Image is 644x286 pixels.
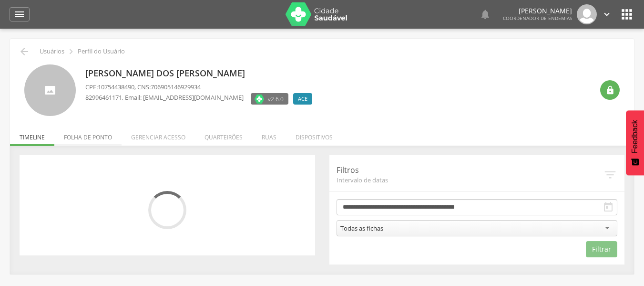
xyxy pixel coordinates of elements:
p: Perfil do Usuário [78,48,125,55]
a:  [10,7,30,21]
span: 706905146929934 [151,83,201,91]
span: Intervalo de datas [337,176,603,184]
span: ACE [298,95,307,103]
li: Gerenciar acesso [122,124,195,146]
i:  [480,9,491,20]
div: Todas as fichas [340,224,383,233]
li: Quarteirões [195,124,252,146]
i:  [605,85,615,95]
p: [PERSON_NAME] [503,8,572,14]
a:  [480,4,491,24]
i:  [603,168,617,182]
button: Feedback - Mostrar pesquisa [626,110,644,175]
i:  [66,46,76,57]
span: Feedback [631,120,639,153]
span: Coordenador de Endemias [503,15,572,21]
span: 10754438490 [98,83,134,91]
li: Folha de ponto [54,124,122,146]
i:  [602,9,612,20]
span: v2.6.0 [268,94,284,104]
p: CPF: , CNS: [85,83,317,92]
i:  [19,46,30,57]
a:  [602,4,612,24]
p: [PERSON_NAME] dos [PERSON_NAME] [85,67,317,80]
li: Dispositivos [286,124,342,146]
p: , Email: [EMAIL_ADDRESS][DOMAIN_NAME] [85,93,244,102]
i:  [619,7,634,22]
p: Filtros [337,165,603,176]
p: Usuários [40,48,64,55]
li: Ruas [252,124,286,146]
i:  [603,201,614,213]
button: Filtrar [586,241,617,257]
i:  [14,9,25,20]
span: 82996461171 [85,93,122,102]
